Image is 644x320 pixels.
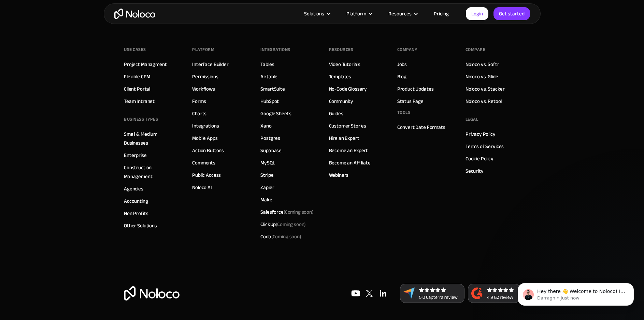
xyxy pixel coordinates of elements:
a: Non Profits [124,209,148,218]
a: No-Code Glossary [329,84,367,93]
a: Become an Affiliate [329,158,371,167]
a: Pricing [425,9,457,18]
div: Tools [397,107,411,118]
a: Templates [329,72,352,81]
a: Postgres [260,134,280,143]
div: Resources [388,9,412,18]
div: BUSINESS TYPES [124,114,158,124]
a: Zapier [260,183,274,192]
a: Cookie Policy [466,154,493,163]
div: Coda [260,232,301,241]
a: Workflows [192,84,215,93]
a: Google Sheets [260,109,291,118]
a: Construction Management [124,163,178,181]
div: INTEGRATIONS [260,44,290,55]
a: Noloco vs. Retool [466,97,502,106]
a: MySQL [260,158,275,167]
div: Resources [380,9,425,18]
a: Webinars [329,171,349,179]
div: Compare [466,44,486,55]
a: Flexible CRM [124,72,150,81]
a: Client Portal [124,84,150,93]
a: Login [466,7,488,20]
a: Community [329,97,354,106]
div: Platform [346,9,366,18]
div: Platform [192,44,214,55]
a: Integrations [192,121,219,130]
a: Security [466,166,484,175]
a: Public Access [192,171,221,179]
div: Resources [329,44,354,55]
a: Blog [397,72,406,81]
a: Team Intranet [124,97,155,106]
a: Terms of Services [466,142,504,151]
a: Agencies [124,184,143,193]
a: Hire an Expert [329,134,359,143]
a: Project Managment [124,60,167,69]
a: Interface Builder [192,60,228,69]
a: Noloco vs. Stacker [466,84,505,93]
a: Forms [192,97,206,106]
a: Jobs [397,60,407,69]
a: Noloco vs. Glide [466,72,498,81]
a: Other Solutions [124,221,157,230]
a: Video Tutorials [329,60,361,69]
a: SmartSuite [260,84,285,93]
a: Product Updates [397,84,434,93]
a: Airtable [260,72,277,81]
a: Stripe [260,171,273,179]
a: Make [260,195,272,204]
a: Xano [260,121,271,130]
a: Noloco AI [192,183,212,192]
div: Solutions [304,9,324,18]
a: Comments [192,158,215,167]
div: Legal [466,114,478,124]
a: HubSpot [260,97,279,106]
div: Use Cases [124,44,146,55]
a: Get started [493,7,530,20]
a: Accounting [124,197,148,205]
a: Action Buttons [192,146,224,155]
a: Charts [192,109,206,118]
span: (Coming soon) [276,219,306,229]
iframe: Intercom notifications message [507,269,644,317]
a: Mobile Apps [192,134,217,143]
div: ClickUp [260,220,306,229]
a: Small & Medium Businesses [124,130,178,147]
div: Company [397,44,417,55]
a: home [114,9,155,19]
a: Status Page [397,97,424,106]
a: Noloco vs. Softr [466,60,499,69]
a: Supabase [260,146,282,155]
div: Platform [338,9,380,18]
div: Salesforce [260,208,314,216]
a: Permissions [192,72,218,81]
a: Become an Expert [329,146,368,155]
a: Tables [260,60,274,69]
a: Guides [329,109,343,118]
span: (Coming soon) [284,207,314,217]
a: Convert Date Formats [397,123,445,132]
a: Privacy Policy [466,130,496,138]
span: (Coming soon) [271,232,301,241]
a: Enterprise [124,151,147,160]
a: Customer Stories [329,121,367,130]
div: Solutions [296,9,338,18]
